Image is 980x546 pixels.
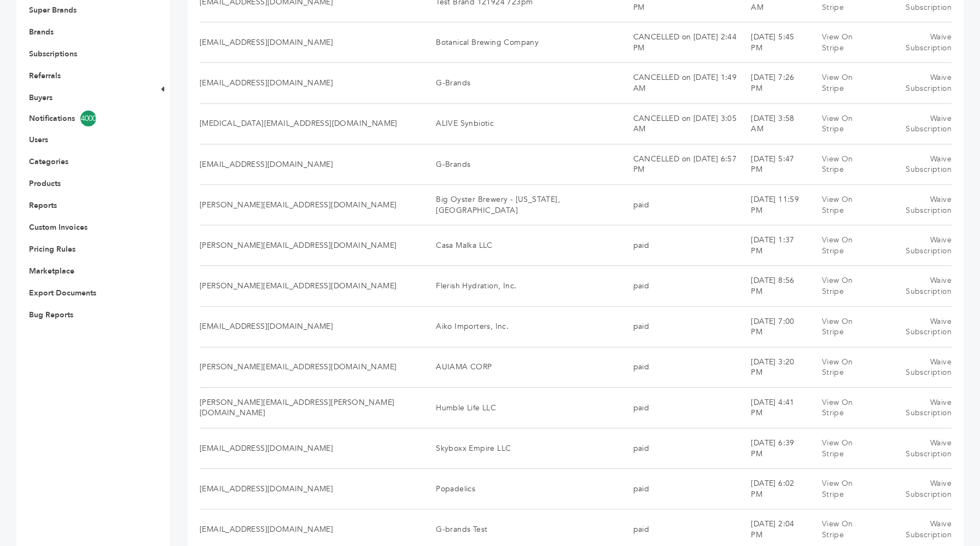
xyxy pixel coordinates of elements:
a: Bug Reports [29,310,73,320]
td: Big Oyster Brewery - [US_STATE], [GEOGRAPHIC_DATA] [422,184,619,225]
a: Waive Subscription [906,478,952,499]
td: paid [620,266,738,306]
td: paid [620,306,738,347]
td: paid [620,469,738,509]
a: Products [29,178,61,189]
td: paid [620,225,738,266]
a: Waive Subscription [906,519,952,540]
a: View On Stripe [822,194,853,216]
td: Aiko Importers, Inc. [422,306,619,347]
a: View On Stripe [822,154,853,175]
td: [EMAIL_ADDRESS][DOMAIN_NAME] [200,469,422,509]
td: CANCELLED on [DATE] 6:57 PM [620,144,738,184]
a: Buyers [29,92,52,103]
a: View On Stripe [822,316,853,338]
td: G-Brands [422,144,619,184]
td: [PERSON_NAME][EMAIL_ADDRESS][DOMAIN_NAME] [200,225,422,266]
td: [PERSON_NAME][EMAIL_ADDRESS][DOMAIN_NAME] [200,266,422,306]
a: View On Stripe [822,113,853,135]
a: View On Stripe [822,478,853,499]
a: Super Brands [29,5,77,15]
a: Users [29,135,48,145]
td: [DATE] 5:45 PM [737,22,808,63]
td: Humble Life LLC [422,387,619,428]
td: ALIVE Synbiotic [422,103,619,144]
a: Categories [29,156,68,167]
td: CANCELLED on [DATE] 2:44 PM [620,22,738,63]
a: Waive Subscription [906,32,952,53]
td: [PERSON_NAME][EMAIL_ADDRESS][DOMAIN_NAME] [200,184,422,225]
td: [DATE] 3:20 PM [737,347,808,387]
a: Referrals [29,71,61,81]
td: [MEDICAL_DATA][EMAIL_ADDRESS][DOMAIN_NAME] [200,103,422,144]
a: Waive Subscription [906,235,952,256]
td: Botanical Brewing Company [422,22,619,63]
td: paid [620,184,738,225]
td: [EMAIL_ADDRESS][DOMAIN_NAME] [200,63,422,103]
td: [DATE] 7:26 PM [737,63,808,103]
a: Waive Subscription [906,72,952,94]
span: 4000 [80,111,96,126]
a: View On Stripe [822,32,853,53]
td: [DATE] 6:02 PM [737,469,808,509]
a: View On Stripe [822,275,853,297]
td: [DATE] 7:00 PM [737,306,808,347]
a: View On Stripe [822,357,853,378]
a: Notifications4000 [29,111,141,126]
a: View On Stripe [822,438,853,459]
a: Waive Subscription [906,357,952,378]
a: Waive Subscription [906,316,952,338]
a: Brands [29,27,54,37]
a: Waive Subscription [906,113,952,135]
td: Casa Malka LLC [422,225,619,266]
a: Waive Subscription [906,397,952,419]
a: Marketplace [29,266,74,276]
a: Custom Invoices [29,222,87,233]
td: [EMAIL_ADDRESS][DOMAIN_NAME] [200,306,422,347]
a: Export Documents [29,288,96,298]
td: [EMAIL_ADDRESS][DOMAIN_NAME] [200,22,422,63]
td: [DATE] 3:58 AM [737,103,808,144]
td: AUIAMA CORP [422,347,619,387]
a: Waive Subscription [906,154,952,175]
a: View On Stripe [822,235,853,256]
td: Skyboxx Empire LLC [422,428,619,469]
td: G-Brands [422,63,619,103]
td: [EMAIL_ADDRESS][DOMAIN_NAME] [200,428,422,469]
td: Flerish Hydration, Inc. [422,266,619,306]
td: paid [620,347,738,387]
a: Pricing Rules [29,244,75,254]
td: [PERSON_NAME][EMAIL_ADDRESS][DOMAIN_NAME] [200,347,422,387]
td: CANCELLED on [DATE] 1:49 AM [620,63,738,103]
td: [DATE] 8:56 PM [737,266,808,306]
a: Subscriptions [29,49,77,59]
td: [PERSON_NAME][EMAIL_ADDRESS][PERSON_NAME][DOMAIN_NAME] [200,387,422,428]
a: Reports [29,200,57,211]
td: [DATE] 4:41 PM [737,387,808,428]
a: View On Stripe [822,72,853,94]
a: Waive Subscription [906,275,952,297]
td: Popadelics [422,469,619,509]
td: [DATE] 11:59 PM [737,184,808,225]
td: [DATE] 6:39 PM [737,428,808,469]
td: paid [620,428,738,469]
a: View On Stripe [822,519,853,540]
td: paid [620,387,738,428]
a: Waive Subscription [906,194,952,216]
a: View On Stripe [822,397,853,419]
a: Waive Subscription [906,438,952,459]
td: [DATE] 5:47 PM [737,144,808,184]
td: CANCELLED on [DATE] 3:05 AM [620,103,738,144]
td: [EMAIL_ADDRESS][DOMAIN_NAME] [200,144,422,184]
td: [DATE] 1:37 PM [737,225,808,266]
